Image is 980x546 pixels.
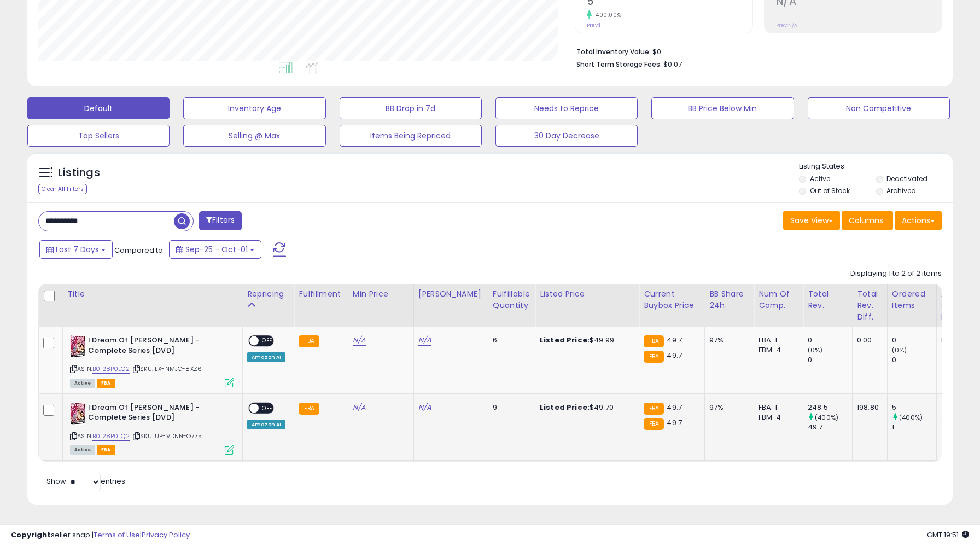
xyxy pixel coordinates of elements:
button: BB Price Below Min [651,97,794,119]
span: FBA [97,379,115,388]
h5: Listings [58,165,100,181]
a: N/A [353,402,366,413]
div: Fulfillable Quantity [493,288,530,311]
div: $49.99 [540,335,631,345]
div: 0 [808,335,852,345]
small: 400.00% [592,11,621,19]
small: FBA [644,403,664,415]
div: 0 [808,355,852,365]
b: Listed Price: [540,402,590,413]
button: Actions [895,211,942,230]
small: Prev: N/A [776,22,797,28]
button: Sep-25 - Oct-01 [169,240,261,259]
small: (0%) [892,346,907,355]
span: | SKU: UP-VDNN-O775 [131,432,202,440]
div: 1 [892,422,936,432]
small: (0%) [808,346,823,355]
div: Amazon AI [247,420,285,429]
strong: Copyright [11,530,51,540]
button: Non Competitive [808,97,950,119]
b: I Dream Of [PERSON_NAME] - Complete Series [DVD] [88,335,221,358]
div: Ordered Items [892,288,932,311]
button: Needs to Reprice [495,97,638,119]
a: B0128P0LQ2 [92,432,130,441]
div: Num of Comp. [759,288,798,311]
div: FBM: 4 [759,345,795,355]
small: FBA [644,335,664,347]
a: N/A [353,335,366,346]
small: FBA [299,403,319,415]
a: B0128P0LQ2 [92,364,130,374]
button: Inventory Age [183,97,325,119]
small: FBA [644,351,664,363]
div: Title [67,288,238,300]
small: (400%) [899,413,923,422]
a: Privacy Policy [142,530,190,540]
span: All listings currently available for purchase on Amazon [70,445,95,455]
li: $0 [576,44,934,57]
div: Min Price [353,288,409,300]
a: N/A [418,402,431,413]
div: Amazon AI [247,352,285,362]
div: 6 [493,335,527,345]
div: N/A [941,335,977,345]
span: 49.7 [667,335,682,345]
div: FBM: 4 [759,413,795,422]
div: 97% [709,335,745,345]
div: [PERSON_NAME] [418,288,483,300]
p: Listing States: [799,161,953,172]
button: Items Being Repriced [340,125,482,147]
img: 51JAGIw38WL._SL40_.jpg [70,335,85,357]
label: Archived [886,186,916,195]
span: Compared to: [114,245,165,255]
button: Selling @ Max [183,125,325,147]
button: Filters [199,211,242,230]
div: Repricing [247,288,289,300]
div: 97% [709,403,745,413]
span: FBA [97,445,115,455]
b: Short Term Storage Fees: [576,60,662,69]
span: All listings currently available for purchase on Amazon [70,379,95,388]
a: Terms of Use [94,530,140,540]
a: N/A [418,335,431,346]
div: ASIN: [70,403,234,454]
b: I Dream Of [PERSON_NAME] - Complete Series [DVD] [88,403,221,426]
small: Prev: 1 [587,22,600,28]
b: Total Inventory Value: [576,47,651,56]
div: 49.7 [808,422,852,432]
div: seller snap | | [11,530,190,541]
div: Fulfillment [299,288,343,300]
div: Total Rev. Diff. [857,288,883,323]
span: Show: entries [46,476,125,486]
div: 0 [892,355,936,365]
div: $49.70 [540,403,631,413]
div: 198.80 [857,403,879,413]
span: 49.7 [667,417,682,428]
span: 49.7 [667,350,682,361]
small: (400%) [815,413,838,422]
div: 0 [892,335,936,345]
div: 0.00 [857,335,879,345]
span: Last 7 Days [56,244,99,255]
button: Last 7 Days [39,240,113,259]
div: Current Buybox Price [644,288,700,311]
label: Deactivated [886,174,927,183]
span: Sep-25 - Oct-01 [185,244,248,255]
span: | SKU: EX-NMJG-8XZ6 [131,364,202,373]
b: Listed Price: [540,335,590,345]
div: FBA: 1 [759,403,795,413]
span: OFF [259,403,276,413]
small: FBA [299,335,319,347]
div: 5 [892,403,936,413]
span: Columns [849,215,883,226]
label: Out of Stock [810,186,850,195]
div: Listed Price [540,288,634,300]
label: Active [810,174,830,183]
div: Clear All Filters [38,184,87,194]
span: 2025-10-9 19:51 GMT [927,530,969,540]
span: $0.07 [663,59,682,69]
button: Columns [842,211,893,230]
img: 51JAGIw38WL._SL40_.jpg [70,403,85,425]
span: 49.7 [667,402,682,413]
button: Top Sellers [27,125,170,147]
